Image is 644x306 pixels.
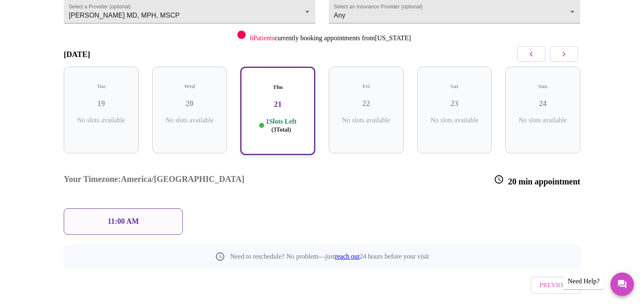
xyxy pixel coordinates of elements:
[424,83,486,90] h5: Sat
[540,280,571,290] span: Previous
[494,174,580,187] h3: 20 min appointment
[271,127,291,133] span: ( 3 Total)
[335,83,397,90] h5: Fri
[335,117,397,124] p: No slots available
[159,83,221,90] h5: Wed
[159,117,221,124] p: No slots available
[70,117,132,124] p: No slots available
[335,99,397,108] h3: 22
[248,100,308,109] h3: 21
[159,99,221,108] h3: 20
[424,99,486,108] h3: 23
[266,117,296,134] p: 1 Slots Left
[230,253,429,260] p: Need to reschedule? No problem—just 24 hours before your visit
[610,272,634,296] button: Messages
[64,174,244,187] h3: Your Timezone: America/[GEOGRAPHIC_DATA]
[512,99,574,108] h3: 24
[530,277,580,293] button: Previous
[64,50,90,59] h3: [DATE]
[335,253,360,260] a: reach out
[108,217,139,226] p: 11:00 AM
[248,84,308,91] h5: Thu
[512,117,574,124] p: No slots available
[70,99,132,108] h3: 19
[512,83,574,90] h5: Sun
[424,117,486,124] p: No slots available
[563,273,604,289] div: Need Help?
[70,83,132,90] h5: Tue
[250,34,411,42] p: currently booking appointments from [US_STATE]
[250,34,275,41] span: 6 Patients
